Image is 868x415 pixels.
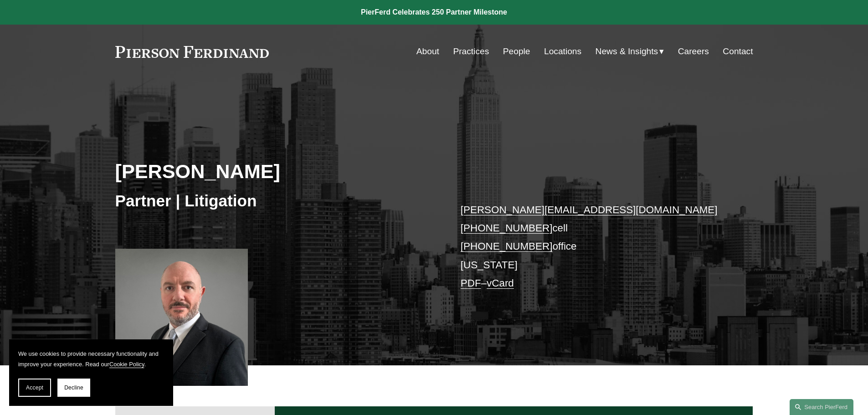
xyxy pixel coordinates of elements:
[18,379,51,397] button: Accept
[596,44,658,60] span: News & Insights
[487,277,514,289] a: vCard
[9,339,173,406] section: Cookie banner
[596,43,664,60] a: folder dropdown
[461,222,553,234] a: [PHONE_NUMBER]
[461,277,481,289] a: PDF
[26,384,43,391] span: Accept
[723,43,753,60] a: Contact
[678,43,709,60] a: Careers
[57,379,90,397] button: Decline
[461,204,718,215] a: [PERSON_NAME][EMAIL_ADDRESS][DOMAIN_NAME]
[64,384,83,391] span: Decline
[416,43,439,60] a: About
[461,201,726,293] p: cell office [US_STATE] –
[109,361,144,368] a: Cookie Policy
[453,43,489,60] a: Practices
[503,43,530,60] a: People
[544,43,581,60] a: Locations
[790,399,853,415] a: Search this site
[18,348,164,369] p: We use cookies to provide necessary functionality and improve your experience. Read our .
[461,241,553,252] a: [PHONE_NUMBER]
[115,191,434,211] h3: Partner | Litigation
[115,159,434,183] h2: [PERSON_NAME]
